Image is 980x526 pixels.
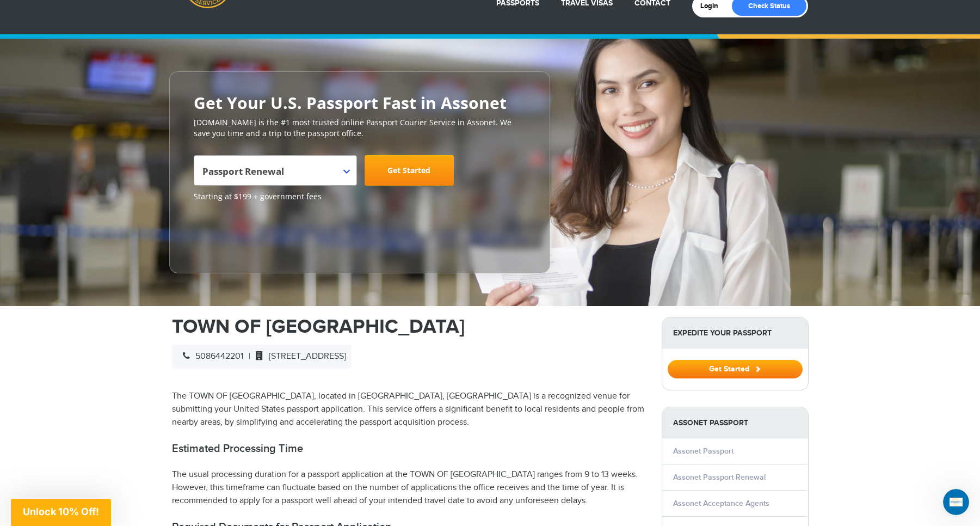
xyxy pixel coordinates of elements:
h2: Estimated Processing Time [172,442,645,455]
a: Get Started [365,155,454,186]
a: Assonet Passport [673,447,734,456]
button: Get Started [668,360,803,378]
iframe: Customer reviews powered by Trustpilot [194,207,275,262]
iframe: Intercom live chat [943,489,969,515]
span: 5086442201 [177,351,243,362]
div: | [172,345,352,369]
h1: TOWN OF [GEOGRAPHIC_DATA] [172,317,645,337]
a: Assonet Acceptance Agents [673,499,769,508]
strong: Assonet Passport [662,407,808,438]
span: Passport Renewal [202,160,346,190]
span: Unlock 10% Off! [23,506,99,517]
span: Starting at $199 + government fees [194,191,526,202]
a: Assonet Passport Renewal [673,473,766,482]
p: [DOMAIN_NAME] is the #1 most trusted online Passport Courier Service in Assonet. We save you time... [194,117,526,139]
div: Unlock 10% Off! [11,499,111,526]
a: Login [700,2,726,10]
p: The usual processing duration for a passport application at the TOWN OF [GEOGRAPHIC_DATA] ranges ... [172,468,645,507]
span: [STREET_ADDRESS] [250,351,346,362]
strong: Expedite Your Passport [662,317,808,348]
p: The TOWN OF [GEOGRAPHIC_DATA], located in [GEOGRAPHIC_DATA], [GEOGRAPHIC_DATA] is a recognized ve... [172,390,645,429]
span: Passport Renewal [194,155,357,186]
h2: Get Your U.S. Passport Fast in Assonet [194,94,526,112]
a: Get Started [668,364,803,373]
